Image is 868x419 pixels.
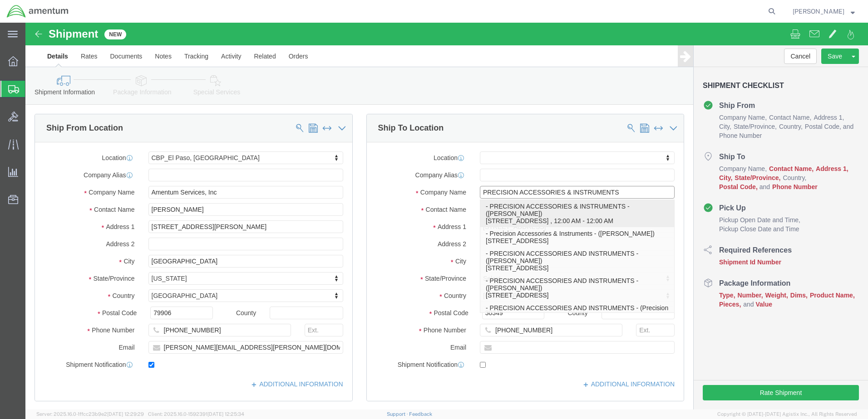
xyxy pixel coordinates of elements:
[409,411,432,417] a: Feedback
[107,411,144,417] span: [DATE] 12:29:29
[207,411,244,417] span: [DATE] 12:25:34
[387,411,409,417] a: Support
[148,411,244,417] span: Client: 2025.16.0-1592391
[717,410,857,418] span: Copyright © [DATE]-[DATE] Agistix Inc., All Rights Reserved
[25,23,868,409] iframe: FS Legacy Container
[6,5,69,18] img: logo
[792,6,855,17] button: [PERSON_NAME]
[36,411,144,417] span: Server: 2025.16.0-1ffcc23b9e2
[793,6,844,16] span: Francisco Santiago-Tomei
